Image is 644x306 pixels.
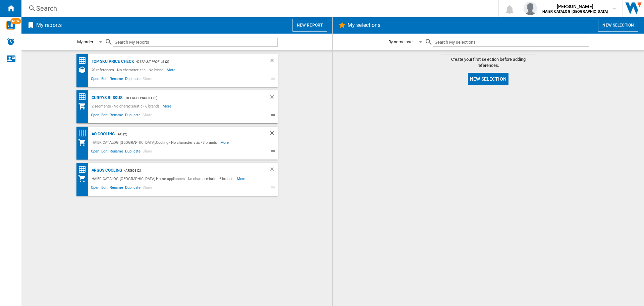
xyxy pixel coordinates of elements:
[142,112,153,120] span: Share
[142,184,153,192] span: Share
[292,19,327,32] button: New report
[122,94,255,102] div: - Default profile (2)
[542,3,608,10] span: [PERSON_NAME]
[115,130,256,138] div: - AO (2)
[100,184,109,192] span: Edit
[78,56,90,65] div: Price Matrix
[269,94,278,102] div: Delete
[90,57,134,66] div: Top SKU Price Check
[542,9,608,14] b: HAIER CATALOG [GEOGRAPHIC_DATA]
[167,66,176,74] span: More
[524,2,537,15] img: profile.jpg
[100,148,109,156] span: Edit
[90,138,220,146] div: HAIER CATALOG [GEOGRAPHIC_DATA]:Cooling - No characteristic - 3 brands
[90,130,115,138] div: AO Cooling
[142,76,153,84] span: Share
[269,57,278,66] div: Delete
[90,76,101,84] span: Open
[90,166,122,175] div: Argos Cooling
[124,184,142,192] span: Duplicate
[163,102,172,110] span: More
[113,38,278,47] input: Search My reports
[433,38,589,47] input: Search My selections
[90,66,167,74] div: 20 references - No characteristic - No brand
[109,184,124,192] span: Rename
[78,165,90,174] div: Price Matrix
[78,102,90,110] div: My Assortment
[78,129,90,137] div: Price Matrix
[122,166,255,175] div: - Argos (2)
[269,130,278,138] div: Delete
[124,112,142,120] span: Duplicate
[134,57,256,66] div: - Default profile (2)
[90,102,163,110] div: 2 segments - No characteristic - 6 brands
[142,148,153,156] span: Share
[109,112,124,120] span: Rename
[237,175,247,183] span: More
[468,73,508,85] button: New selection
[220,138,230,146] span: More
[78,66,90,74] div: References
[90,94,123,102] div: Currys BI Skus
[35,19,63,32] h2: My reports
[100,76,109,84] span: Edit
[100,112,109,120] span: Edit
[90,148,101,156] span: Open
[598,19,638,32] button: New selection
[77,39,93,44] div: My order
[36,4,481,13] div: Search
[7,38,15,46] img: alerts-logo.svg
[441,56,535,69] span: Create your first selection before adding references.
[124,148,142,156] span: Duplicate
[90,184,101,192] span: Open
[90,112,101,120] span: Open
[10,18,21,24] span: NEW
[78,138,90,146] div: My Assortment
[78,93,90,101] div: Price Matrix
[90,175,237,183] div: HAIER CATALOG [GEOGRAPHIC_DATA]:Home appliances - No characteristic - 6 brands
[124,76,142,84] span: Duplicate
[6,21,15,30] img: wise-card.svg
[346,19,382,32] h2: My selections
[109,148,124,156] span: Rename
[78,175,90,183] div: My Assortment
[388,39,414,44] div: By name asc.
[109,76,124,84] span: Rename
[269,166,278,175] div: Delete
